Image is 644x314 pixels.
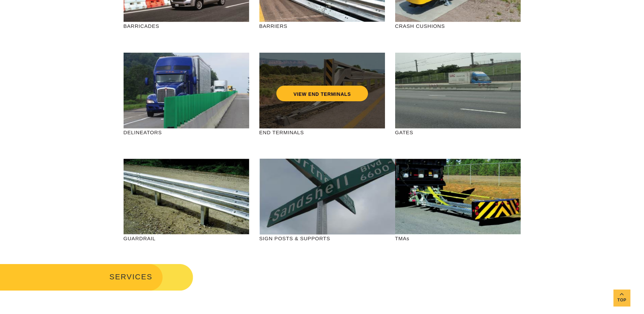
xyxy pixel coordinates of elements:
[395,234,521,242] p: TMAs
[124,234,249,242] p: GUARDRAIL
[395,128,521,136] p: GATES
[276,86,368,101] a: VIEW END TERMINALS
[395,22,521,30] p: CRASH CUSHIONS
[613,296,630,304] span: Top
[124,22,249,30] p: BARRICADES
[613,290,630,307] a: Top
[124,128,249,136] p: DELINEATORS
[259,234,385,242] p: SIGN POSTS & SUPPORTS
[259,22,385,30] p: BARRIERS
[259,128,385,136] p: END TERMINALS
